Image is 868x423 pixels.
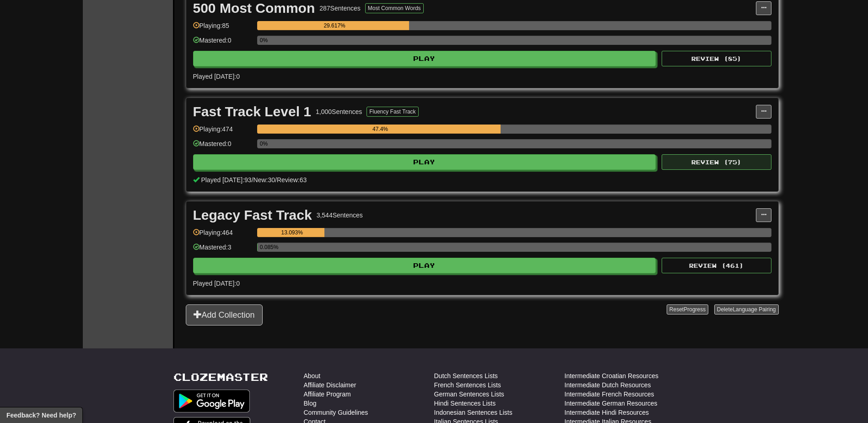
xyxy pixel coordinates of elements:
[193,105,312,119] div: Fast Track Level 1
[173,371,268,383] a: Clozemaster
[260,228,324,237] div: 13.093%
[275,176,277,184] span: /
[565,399,658,408] a: Intermediate German Resources
[662,258,771,273] button: Review (461)
[173,390,250,412] img: Get it on Google Play
[316,107,362,116] div: 1,000 Sentences
[193,21,253,36] div: Playing: 85
[193,280,240,287] span: Played [DATE]: 0
[193,73,240,80] span: Played [DATE]: 0
[193,243,253,258] div: Mastered: 3
[317,211,363,220] div: 3,544 Sentences
[304,371,321,380] a: About
[434,371,498,380] a: Dutch Sentences Lists
[434,399,496,408] a: Hindi Sentences Lists
[714,304,779,315] button: DeleteLanguage Pairing
[260,125,501,134] div: 47.4%
[662,51,771,66] button: Review (85)
[684,306,706,313] span: Progress
[201,176,251,184] span: Played [DATE]: 93
[367,107,418,117] button: Fluency Fast Track
[193,228,253,243] div: Playing: 464
[365,3,424,13] button: Most Common Words
[304,380,356,390] a: Affiliate Disclaimer
[319,4,361,13] div: 287 Sentences
[304,390,351,399] a: Affiliate Program
[6,411,76,420] span: Open feedback widget
[193,258,656,273] button: Play
[193,36,253,51] div: Mastered: 0
[253,176,275,184] span: New: 30
[662,154,771,170] button: Review (75)
[565,380,651,390] a: Intermediate Dutch Resources
[565,390,654,399] a: Intermediate French Resources
[304,399,317,408] a: Blog
[252,176,253,184] span: /
[304,408,368,417] a: Community Guidelines
[667,304,708,315] button: ResetProgress
[733,306,776,313] span: Language Pairing
[193,154,656,170] button: Play
[565,371,658,380] a: Intermediate Croatian Resources
[193,1,315,15] div: 500 Most Common
[277,176,307,184] span: Review: 63
[193,208,312,222] div: Legacy Fast Track
[186,304,263,325] button: Add Collection
[565,408,649,417] a: Intermediate Hindi Resources
[193,125,253,140] div: Playing: 474
[193,139,253,154] div: Mastered: 0
[434,380,501,390] a: French Sentences Lists
[434,390,504,399] a: German Sentences Lists
[193,51,656,66] button: Play
[260,21,410,30] div: 29.617%
[434,408,512,417] a: Indonesian Sentences Lists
